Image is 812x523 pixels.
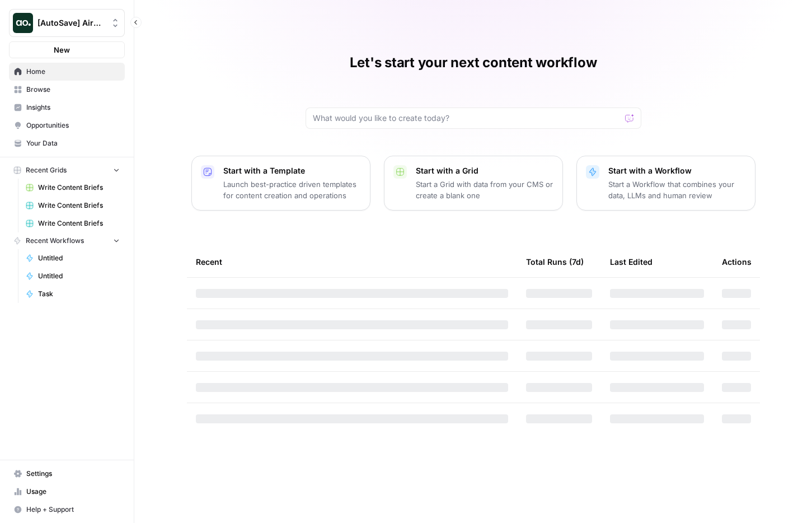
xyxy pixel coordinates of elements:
[21,249,125,267] a: Untitled
[26,85,120,95] span: Browse
[26,138,120,148] span: Your Data
[9,134,125,152] a: Your Data
[21,214,125,232] a: Write Content Briefs
[350,54,597,72] h1: Let's start your next content workflow
[26,165,67,175] span: Recent Grids
[9,99,125,116] a: Insights
[608,165,746,176] p: Start with a Workflow
[9,116,125,134] a: Opportunities
[38,218,120,228] span: Write Content Briefs
[54,44,70,55] span: New
[223,165,361,176] p: Start with a Template
[9,81,125,99] a: Browse
[9,63,125,81] a: Home
[21,179,125,197] a: Write Content Briefs
[9,162,125,179] button: Recent Grids
[26,487,120,497] span: Usage
[384,156,563,211] button: Start with a GridStart a Grid with data from your CMS or create a blank one
[223,179,361,201] p: Launch best-practice driven templates for content creation and operations
[26,102,120,113] span: Insights
[38,271,120,281] span: Untitled
[9,465,125,483] a: Settings
[21,285,125,303] a: Task
[9,483,125,501] a: Usage
[416,165,553,176] p: Start with a Grid
[38,183,120,193] span: Write Content Briefs
[13,13,33,33] img: [AutoSave] AirOps Logo
[313,113,621,124] input: What would you like to create today?
[21,267,125,285] a: Untitled
[38,200,120,211] span: Write Content Briefs
[9,9,125,37] button: Workspace: [AutoSave] AirOps
[26,469,120,479] span: Settings
[9,232,125,249] button: Recent Workflows
[21,197,125,214] a: Write Content Briefs
[37,17,105,29] span: [AutoSave] AirOps
[9,41,125,58] button: New
[722,246,752,277] div: Actions
[191,156,370,211] button: Start with a TemplateLaunch best-practice driven templates for content creation and operations
[26,67,120,77] span: Home
[26,505,120,515] span: Help + Support
[38,289,120,299] span: Task
[526,246,584,277] div: Total Runs (7d)
[196,246,508,277] div: Recent
[38,253,120,263] span: Untitled
[26,120,120,130] span: Opportunities
[576,156,755,211] button: Start with a WorkflowStart a Workflow that combines your data, LLMs and human review
[610,246,653,277] div: Last Edited
[9,501,125,519] button: Help + Support
[608,179,746,201] p: Start a Workflow that combines your data, LLMs and human review
[26,236,84,246] span: Recent Workflows
[416,179,553,201] p: Start a Grid with data from your CMS or create a blank one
